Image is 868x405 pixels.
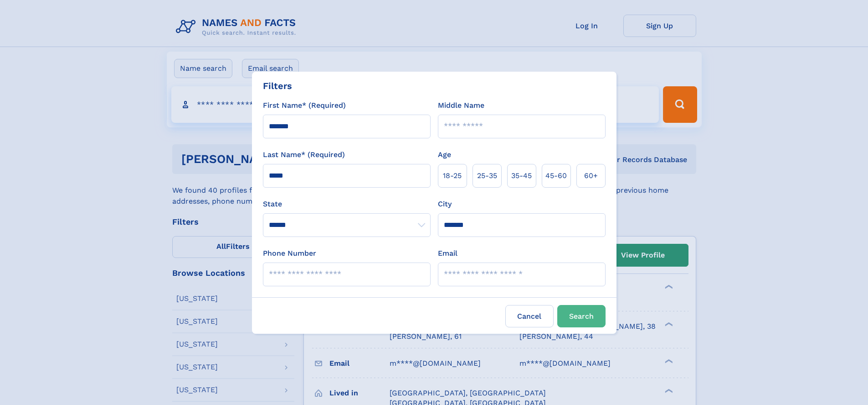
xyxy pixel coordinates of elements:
[438,248,457,259] label: Email
[263,199,431,210] label: State
[584,170,598,181] span: 60+
[511,170,532,181] span: 35‑45
[505,305,554,327] label: Cancel
[443,170,462,181] span: 18‑25
[263,149,345,160] label: Last Name* (Required)
[263,100,346,111] label: First Name* (Required)
[438,149,451,160] label: Age
[438,100,484,111] label: Middle Name
[438,199,452,210] label: City
[477,170,497,181] span: 25‑35
[263,79,292,93] div: Filters
[557,305,606,327] button: Search
[545,170,567,181] span: 45‑60
[263,248,316,259] label: Phone Number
